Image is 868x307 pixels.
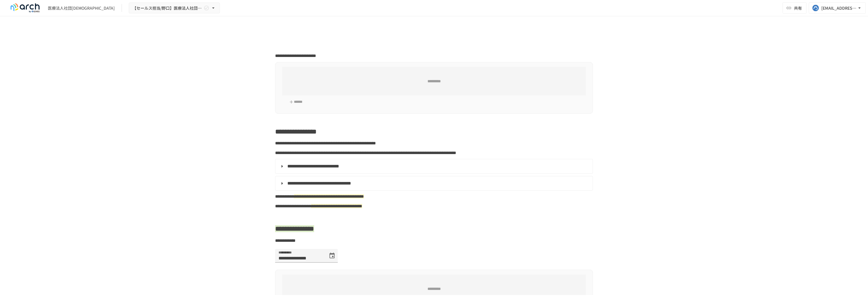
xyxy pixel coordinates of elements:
button: Choose date, selected date is 2025年10月9日 [326,250,338,261]
div: 医療法人社団[DEMOGRAPHIC_DATA] [48,5,115,11]
div: [EMAIL_ADDRESS][DOMAIN_NAME] [821,5,857,12]
button: 共有 [783,2,806,14]
span: 【セールス担当/野口】医療法人社団弘善会様_初期設定サポート [132,5,202,12]
button: [EMAIL_ADDRESS][DOMAIN_NAME] [809,2,866,14]
span: 共有 [794,5,802,11]
img: logo-default@2x-9cf2c760.svg [7,3,43,13]
button: 【セールス担当/野口】医療法人社団弘善会様_初期設定サポート [129,3,220,14]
